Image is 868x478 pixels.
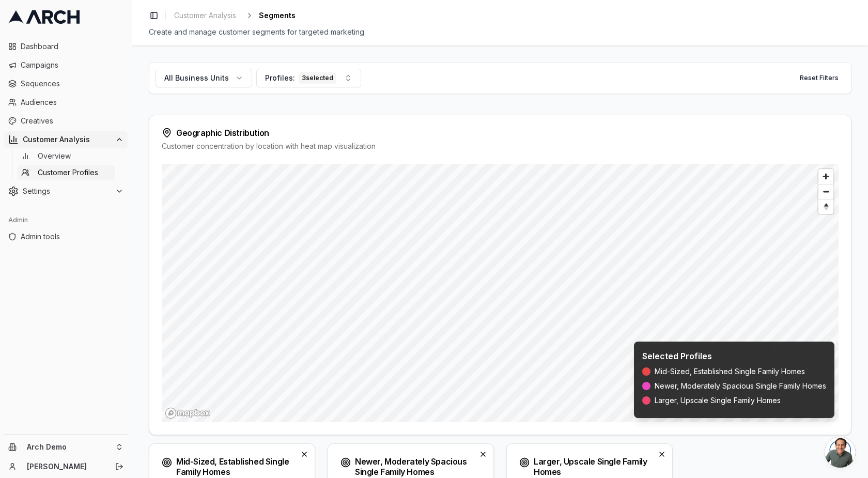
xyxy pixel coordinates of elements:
span: Larger, Upscale Single Family Homes [655,395,781,406]
button: Zoom out [818,184,833,199]
button: Deselect profile [298,448,311,460]
span: Campaigns [21,60,123,70]
div: Create and manage customer segments for targeted marketing [149,27,851,37]
button: Settings [4,183,128,199]
span: Creatives [21,116,123,126]
a: Admin tools [4,228,128,245]
div: Open chat [825,437,856,468]
button: Customer Analysis [4,131,128,148]
span: Customer Analysis [174,10,236,21]
div: 3 selected [299,72,336,84]
a: Dashboard [4,38,128,55]
span: Customer Analysis [23,134,111,145]
a: Audiences [4,94,128,111]
a: Campaigns [4,57,128,73]
a: Customer Profiles [17,165,115,180]
button: Log out [112,459,127,474]
a: Overview [17,149,115,163]
span: Mid-Sized, Established Single Family Homes [655,366,805,377]
button: Deselect profile [656,448,668,460]
button: All Business Units [156,69,252,87]
button: Reset Filters [794,70,845,86]
h3: Larger, Upscale Single Family Homes [534,456,656,477]
span: Settings [23,186,111,196]
a: [PERSON_NAME] [27,461,104,472]
h3: Mid-Sized, Established Single Family Homes [176,456,298,477]
h3: Newer, Moderately Spacious Single Family Homes [355,456,477,477]
span: Dashboard [21,41,123,52]
div: Profiles: [265,72,336,84]
div: Admin [4,212,128,228]
span: Sequences [21,79,123,89]
span: Overview [38,151,71,161]
nav: breadcrumb [170,8,296,23]
span: Customer Profiles [38,167,98,178]
button: Arch Demo [4,439,128,455]
a: Sequences [4,75,128,92]
span: All Business Units [164,73,229,83]
h3: Selected Profiles [642,350,826,362]
button: Zoom in [818,169,833,184]
a: Creatives [4,113,128,129]
span: Admin tools [21,232,123,242]
span: Segments [259,10,296,21]
span: Reset bearing to north [817,201,834,213]
div: Geographic Distribution [162,128,839,138]
span: Newer, Moderately Spacious Single Family Homes [655,381,826,391]
a: Customer Analysis [170,8,240,23]
button: Reset bearing to north [818,199,833,214]
button: Deselect profile [477,448,489,460]
span: Zoom out [818,184,833,199]
span: Audiences [21,97,123,107]
div: Customer concentration by location with heat map visualization [162,141,839,151]
canvas: Map [162,164,839,422]
span: Arch Demo [27,442,111,452]
a: Mapbox homepage [165,407,210,419]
